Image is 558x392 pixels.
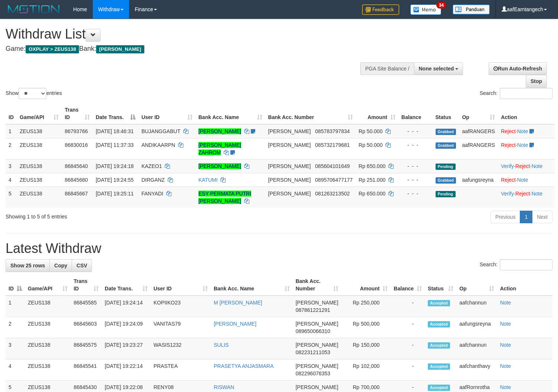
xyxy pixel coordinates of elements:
a: Copy [49,259,72,272]
td: 3 [6,338,25,359]
td: aafRANGERS [459,138,498,159]
td: - [391,296,425,317]
th: Game/API: activate to sort column ascending [17,103,62,124]
span: Accepted [428,300,450,306]
a: Note [500,363,511,369]
td: - [391,317,425,338]
td: ZEUS138 [17,124,62,138]
th: Date Trans.: activate to sort column ascending [102,274,150,296]
th: Balance [398,103,433,124]
a: 1 [520,211,532,223]
h4: Game: Bank: [6,45,365,53]
th: ID: activate to sort column descending [6,274,25,296]
td: 86845603 [70,317,102,338]
span: 34 [436,2,446,9]
span: Rp 650.000 [359,191,385,197]
a: Show 25 rows [6,259,50,272]
img: Button%20Memo.svg [410,4,442,15]
th: Date Trans.: activate to sort column descending [93,103,138,124]
span: FANYADI [141,191,163,197]
a: Note [500,384,511,390]
td: - [391,359,425,381]
a: SULIS [214,342,229,348]
span: Accepted [428,385,450,391]
td: 1 [6,124,17,138]
th: Trans ID: activate to sort column ascending [70,274,102,296]
div: PGA Site Balance / [360,62,414,75]
label: Search: [480,259,552,270]
span: Accepted [428,342,450,349]
td: ZEUS138 [17,138,62,159]
span: Copy 082296076353 to clipboard [296,370,330,376]
td: · [498,124,555,138]
td: aafungsreyna [459,173,498,187]
span: [DATE] 19:24:55 [96,177,134,183]
span: DIRGANZ [141,177,165,183]
a: Note [517,142,528,148]
a: KATUMI [198,177,218,183]
td: 3 [6,159,17,173]
span: 86845667 [65,191,88,197]
span: [DATE] 18:46:31 [96,128,134,134]
h1: Latest Withdraw [6,241,552,256]
span: KAZEO1 [141,163,162,169]
td: aafRANGERS [459,124,498,138]
a: Reject [501,177,516,183]
select: Showentries [19,88,46,99]
span: Accepted [428,321,450,327]
td: Rp 102,000 [341,359,391,381]
td: VANITAS79 [151,317,211,338]
th: User ID: activate to sort column ascending [138,103,196,124]
td: ZEUS138 [17,159,62,173]
td: aafchannun [456,338,497,359]
span: Copy 081263213502 to clipboard [315,191,349,197]
th: Bank Acc. Name: activate to sort column ascending [211,274,293,296]
td: 2 [6,317,25,338]
span: 86793766 [65,128,88,134]
th: Bank Acc. Name: activate to sort column ascending [196,103,265,124]
th: User ID: activate to sort column ascending [151,274,211,296]
a: Note [500,321,511,327]
h1: Withdraw List [6,27,365,42]
span: OXPLAY > ZEUS138 [26,45,79,53]
span: 86830016 [65,142,88,148]
img: Feedback.jpg [362,4,399,15]
span: [PERSON_NAME] [296,342,338,348]
a: [PERSON_NAME] ZAHROM [198,142,241,155]
a: Previous [490,211,520,223]
th: Game/API: activate to sort column ascending [25,274,70,296]
a: Stop [526,75,547,88]
td: ZEUS138 [25,317,70,338]
div: - - - [401,176,430,184]
span: Copy 087861221291 to clipboard [296,307,330,313]
span: [PERSON_NAME] [268,191,311,197]
td: 86845575 [70,338,102,359]
span: Rp 650.000 [359,163,385,169]
th: Status [433,103,459,124]
a: ESY PERMATA PUTRI [PERSON_NAME] [198,191,251,204]
span: Grabbed [436,129,456,135]
div: - - - [401,141,430,149]
th: Bank Acc. Number: activate to sort column ascending [293,274,341,296]
td: 2 [6,138,17,159]
span: Show 25 rows [10,263,45,269]
td: 4 [6,173,17,187]
span: [DATE] 19:24:18 [96,163,134,169]
th: Trans ID: activate to sort column ascending [62,103,92,124]
td: · [498,138,555,159]
input: Search: [500,259,552,270]
td: WASIS1232 [151,338,211,359]
td: 1 [6,296,25,317]
td: Rp 500,000 [341,317,391,338]
a: Reject [515,191,530,197]
div: - - - [401,162,430,170]
a: Note [517,177,528,183]
th: Amount: activate to sort column ascending [341,274,391,296]
th: ID [6,103,17,124]
span: Copy 0895706477177 to clipboard [315,177,352,183]
span: Copy 082231211053 to clipboard [296,349,330,355]
td: 5 [6,187,17,208]
th: Op: activate to sort column ascending [456,274,497,296]
a: RISWAN [214,384,234,390]
a: Next [532,211,552,223]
